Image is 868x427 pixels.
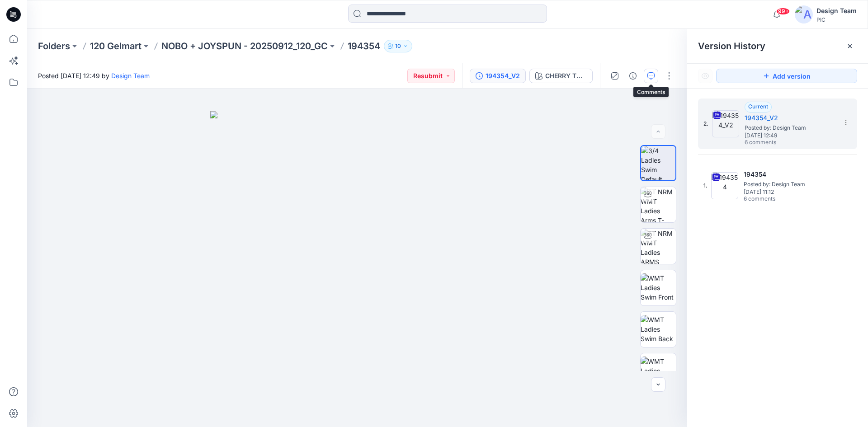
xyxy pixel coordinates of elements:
[744,180,834,189] span: Posted by: Design Team
[776,8,790,15] span: 99+
[703,182,708,190] span: 1.
[745,139,808,146] span: 6 comments
[641,146,675,180] img: 3/4 Ladies Swim Default
[111,72,150,80] a: Design Team
[744,189,834,195] span: [DATE] 11:12
[846,42,854,50] button: Close
[348,40,380,52] p: 194354
[716,69,857,83] button: Add version
[38,71,150,80] span: Posted [DATE] 12:49 by
[470,69,526,83] button: 194354_V2
[641,315,676,343] img: WMT Ladies Swim Back
[545,71,587,81] div: CHERRY TOMATO
[744,169,834,180] h5: 194354
[90,40,142,52] a: 120 Gelmart
[38,40,70,52] a: Folders
[486,71,520,81] div: 194354_V2
[395,41,401,51] p: 10
[641,357,676,385] img: WMT Ladies Swim Left
[529,69,593,83] button: CHERRY TOMATO
[641,273,676,302] img: WMT Ladies Swim Front
[384,40,412,52] button: 10
[816,5,857,16] div: Design Team
[745,113,835,123] h5: 194354_V2
[748,103,768,110] span: Current
[641,187,676,222] img: TT NRM WMT Ladies Arms T-POSE
[711,172,738,199] img: 194354
[816,16,857,23] div: PIC
[744,196,807,203] span: 6 comments
[712,110,739,137] img: 194354_V2
[161,40,328,52] a: NOBO + JOYSPUN - 20250912_120_GC
[795,5,813,23] img: avatar
[745,132,835,139] span: [DATE] 12:49
[703,120,708,128] span: 2.
[626,69,640,83] button: Details
[698,69,712,83] button: Show Hidden Versions
[698,41,765,52] span: Version History
[641,229,676,264] img: TT NRM WMT Ladies ARMS DOWN
[745,123,835,132] span: Posted by: Design Team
